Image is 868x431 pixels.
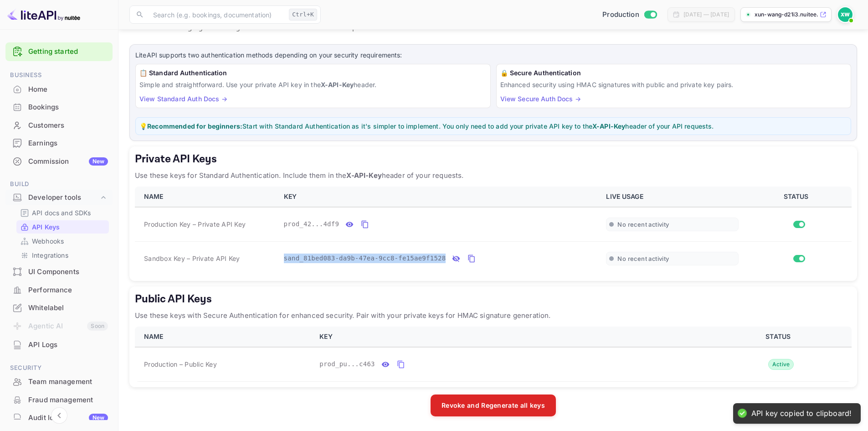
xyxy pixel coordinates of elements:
[5,153,113,171] div: CommissionNew
[5,99,113,116] div: Bookings
[601,187,744,207] th: LIVE USAGE
[89,157,108,166] div: New
[32,250,68,260] p: Integrations
[28,395,108,405] div: Fraud management
[5,70,113,80] span: Business
[32,236,64,246] p: Webhooks
[5,135,113,151] a: Earnings
[617,255,669,263] span: No recent activity
[144,359,217,369] span: Production – Public Key
[16,220,109,234] div: API Keys
[314,327,708,347] th: KEY
[744,187,852,207] th: STATUS
[139,121,847,131] p: 💡 Start with Standard Authentication as it's simpler to implement. You only need to add your priv...
[592,122,625,130] strong: X-API-Key
[278,187,601,207] th: KEY
[5,373,113,391] div: Team management
[5,336,113,354] div: API Logs
[5,281,113,298] a: Performance
[500,95,581,103] a: View Secure Auth Docs →
[28,303,108,313] div: Whitelabel
[602,10,639,20] span: Production
[135,187,278,207] th: NAME
[28,377,108,387] div: Team management
[5,281,113,299] div: Performance
[5,179,113,189] span: Build
[5,299,113,317] div: Whitelabel
[16,234,109,248] div: Webhooks
[135,327,314,347] th: NAME
[500,80,847,89] p: Enhanced security using HMAC signatures with public and private key pairs.
[32,222,60,232] p: API Keys
[319,359,375,369] span: prod_pu...c463
[16,206,109,219] div: API docs and SDKs
[500,68,847,78] h6: 🔒 Secure Authentication
[139,80,487,89] p: Simple and straightforward. Use your private API key in the header.
[32,208,91,218] p: API docs and SDKs
[755,10,818,19] p: xun-wang-d21i3.nuitee....
[5,117,113,134] a: Customers
[5,117,113,135] div: Customers
[5,263,113,281] div: UI Components
[16,249,109,262] div: Integrations
[5,373,113,390] a: Team management
[28,267,108,277] div: UI Components
[289,9,317,21] div: Ctrl+K
[5,99,113,115] a: Bookings
[28,156,108,167] div: Commission
[135,152,852,166] h5: Private API Keys
[346,171,381,180] strong: X-API-Key
[5,42,113,61] div: Getting started
[5,81,113,99] div: Home
[5,190,113,206] div: Developer tools
[139,95,227,103] a: View Standard Auth Docs →
[5,363,113,373] span: Security
[148,5,285,24] input: Search (e.g. bookings, documentation)
[5,336,113,353] a: API Logs
[431,395,556,416] button: Revoke and Regenerate all keys
[5,81,113,98] a: Home
[5,391,113,409] div: Fraud management
[135,310,852,321] p: Use these keys with Secure Authentication for enhanced security. Pair with your private keys for ...
[599,10,660,20] div: Switch to Sandbox mode
[28,340,108,350] div: API Logs
[135,292,852,306] h5: Public API Keys
[838,7,853,22] img: Xun Wang
[135,327,852,382] table: public api keys table
[20,236,105,246] a: Webhooks
[617,221,669,228] span: No recent activity
[5,153,113,170] a: CommissionNew
[20,208,105,218] a: API docs and SDKs
[751,409,852,418] div: API key copied to clipboard!
[135,50,851,60] p: LiteAPI supports two authentication methods depending on your security requirements:
[284,254,446,263] span: sand_81bed083-da9b-47ea-9cc8-fe15ae9f1528
[5,135,113,152] div: Earnings
[28,84,108,95] div: Home
[28,413,108,423] div: Audit logs
[89,414,108,422] div: New
[28,102,108,113] div: Bookings
[768,359,794,370] div: Active
[51,407,67,424] button: Collapse navigation
[5,409,113,426] a: Audit logsNew
[147,122,242,130] strong: Recommended for beginners:
[7,7,80,22] img: LiteAPI logo
[28,285,108,296] div: Performance
[135,187,852,275] table: private api keys table
[321,81,354,88] strong: X-API-Key
[28,47,108,57] a: Getting started
[20,250,105,260] a: Integrations
[5,391,113,408] a: Fraud management
[5,263,113,280] a: UI Components
[28,138,108,149] div: Earnings
[144,219,246,229] span: Production Key – Private API Key
[135,170,852,181] p: Use these keys for Standard Authentication. Include them in the header of your requests.
[20,222,105,232] a: API Keys
[139,68,487,78] h6: 📋 Standard Authentication
[683,10,729,19] div: [DATE] — [DATE]
[284,219,339,229] span: prod_42...4df9
[28,192,99,203] div: Developer tools
[5,299,113,316] a: Whitelabel
[708,327,852,347] th: STATUS
[5,409,113,427] div: Audit logsNew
